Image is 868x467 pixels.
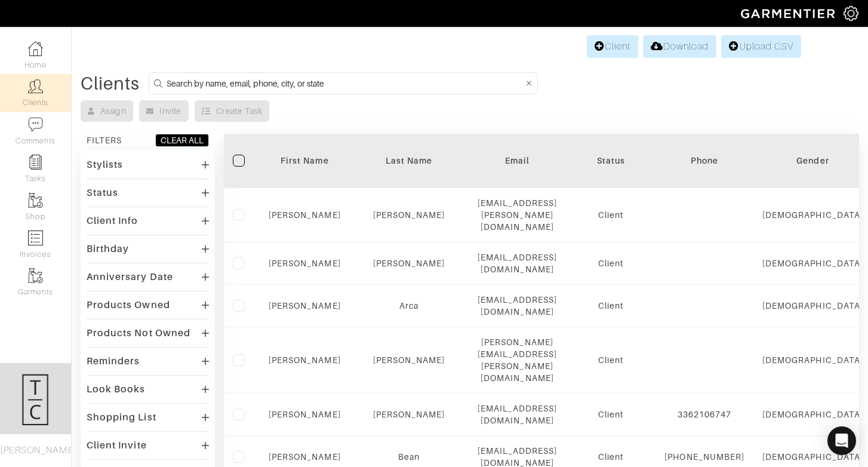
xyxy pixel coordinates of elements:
a: [PERSON_NAME] [269,452,341,462]
div: Products Owned [87,299,170,311]
div: Client [575,300,647,312]
input: Search by name, email, phone, city, or state [167,76,524,91]
div: Phone [664,155,744,167]
a: [PERSON_NAME] [269,410,341,419]
div: [EMAIL_ADDRESS][DOMAIN_NAME] [478,251,558,275]
a: Download [643,35,716,58]
div: Shopping List [87,411,156,423]
div: Clients [81,78,140,90]
div: Client [575,257,647,269]
a: [PERSON_NAME] [373,259,445,268]
div: [DEMOGRAPHIC_DATA] [762,408,863,420]
a: [PERSON_NAME] [269,301,341,311]
img: garmentier-logo-header-white-b43fb05a5012e4ada735d5af1a66efaba907eab6374d6393d1fbf88cb4ef424d.png [735,3,844,24]
div: 3362106747 [664,408,744,420]
img: dashboard-icon-dbcd8f5a0b271acd01030246c82b418ddd0df26cd7fceb0bd07c9910d44c42f6.png [28,41,43,56]
img: reminder-icon-8004d30b9f0a5d33ae49ab947aed9ed385cf756f9e5892f1edd6e32f2345188e.png [28,155,43,170]
div: [DEMOGRAPHIC_DATA] [762,354,863,366]
a: Bean [398,452,420,462]
div: [DEMOGRAPHIC_DATA] [762,300,863,312]
a: [PERSON_NAME] [373,355,445,365]
button: CLEAR ALL [155,134,209,147]
div: [PERSON_NAME][EMAIL_ADDRESS][PERSON_NAME][DOMAIN_NAME] [478,336,558,384]
div: Client [575,209,647,221]
a: Upload CSV [721,35,801,58]
a: [PERSON_NAME] [269,259,341,268]
div: [PHONE_NUMBER] [664,451,744,463]
div: [EMAIL_ADDRESS][DOMAIN_NAME] [478,403,558,426]
a: [PERSON_NAME] [269,355,341,365]
div: Status [575,155,647,167]
img: gear-icon-white-bd11855cb880d31180b6d7d6211b90ccbf57a29d726f0c71d8c61bd08dd39cc2.png [844,6,858,21]
a: Arca [399,301,418,311]
div: [EMAIL_ADDRESS][DOMAIN_NAME] [478,294,558,318]
div: Reminders [87,355,140,367]
img: clients-icon-6bae9207a08558b7cb47a8932f037763ab4055f8c8b6bfacd5dc20c3e0201464.png [28,79,43,94]
th: Toggle SortBy [350,134,469,188]
img: comment-icon-a0a6a9ef722e966f86d9cbdc48e553b5cf19dbc54f86b18d962a5391bc8f6eb6.png [28,117,43,132]
div: Client [575,354,647,366]
th: Toggle SortBy [566,134,655,188]
div: [DEMOGRAPHIC_DATA] [762,209,863,221]
div: FILTERS [87,134,122,146]
div: Client Invite [87,440,147,451]
div: Client [575,408,647,420]
div: Open Intercom Messenger [827,426,856,455]
div: First Name [269,155,341,167]
div: Products Not Owned [87,327,190,339]
div: Last Name [359,155,460,167]
div: Client Info [87,215,138,227]
div: Status [87,187,118,199]
a: [PERSON_NAME] [373,210,445,220]
div: Stylists [87,159,123,171]
div: Client [575,451,647,463]
img: orders-icon-0abe47150d42831381b5fb84f609e132dff9fe21cb692f30cb5eec754e2cba89.png [28,231,43,245]
div: [EMAIL_ADDRESS][PERSON_NAME][DOMAIN_NAME] [478,197,558,233]
div: [DEMOGRAPHIC_DATA] [762,257,863,269]
div: CLEAR ALL [161,134,204,146]
div: Gender [762,155,863,167]
div: Email [478,155,558,167]
div: Look Books [87,383,146,395]
a: [PERSON_NAME] [373,410,445,419]
img: garments-icon-b7da505a4dc4fd61783c78ac3ca0ef83fa9d6f193b1c9dc38574b1d14d53ca28.png [28,193,43,208]
a: [PERSON_NAME] [269,210,341,220]
img: garments-icon-b7da505a4dc4fd61783c78ac3ca0ef83fa9d6f193b1c9dc38574b1d14d53ca28.png [28,268,43,283]
a: Client [587,35,638,58]
div: Birthday [87,243,129,255]
th: Toggle SortBy [260,134,350,188]
div: Anniversary Date [87,271,173,283]
div: [DEMOGRAPHIC_DATA] [762,451,863,463]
